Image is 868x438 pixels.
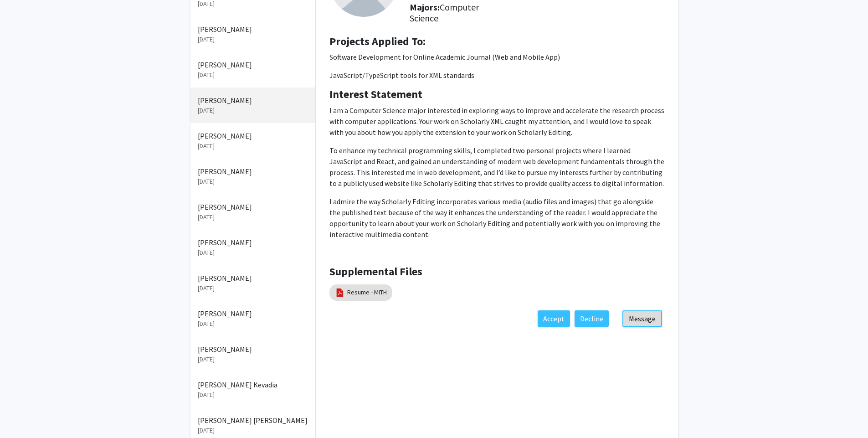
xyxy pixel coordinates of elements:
[622,310,662,327] button: Message
[329,87,422,101] b: Interest Statement
[198,273,308,283] p: [PERSON_NAME]
[198,379,308,390] p: [PERSON_NAME] Kevadia
[198,248,308,258] p: [DATE]
[198,177,308,186] p: [DATE]
[198,390,308,400] p: [DATE]
[329,196,664,240] p: I admire the way Scholarly Editing incorporates various media (audio files and images) that go al...
[198,141,308,151] p: [DATE]
[198,201,308,212] p: [PERSON_NAME]
[198,237,308,248] p: [PERSON_NAME]
[198,426,308,435] p: [DATE]
[198,35,308,44] p: [DATE]
[198,95,308,106] p: [PERSON_NAME]
[198,319,308,329] p: [DATE]
[335,288,345,298] img: pdf_icon.png
[198,415,308,426] p: [PERSON_NAME] [PERSON_NAME]
[329,145,664,189] p: To enhance my technical programming skills, I completed two personal projects where I learned Jav...
[329,105,664,138] p: I am a Computer Science major interested in exploring ways to improve and accelerate the research...
[198,59,308,70] p: [PERSON_NAME]
[198,355,308,364] p: [DATE]
[329,70,664,81] p: JavaScript/TypeScript tools for XML standards
[575,310,609,327] button: Decline
[198,212,308,222] p: [DATE]
[329,265,664,278] h4: Supplemental Files
[198,166,308,177] p: [PERSON_NAME]
[347,288,387,297] a: Resume - MITH
[329,34,426,48] b: Projects Applied To:
[198,308,308,319] p: [PERSON_NAME]
[198,344,308,355] p: [PERSON_NAME]
[198,106,308,115] p: [DATE]
[538,310,570,327] button: Accept
[410,1,479,24] span: Computer Science
[198,130,308,141] p: [PERSON_NAME]
[198,24,308,35] p: [PERSON_NAME]
[329,52,664,62] p: Software Development for Online Academic Journal (Web and Mobile App)
[198,283,308,293] p: [DATE]
[198,70,308,80] p: [DATE]
[7,397,39,431] iframe: Chat
[410,1,440,13] b: Majors:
